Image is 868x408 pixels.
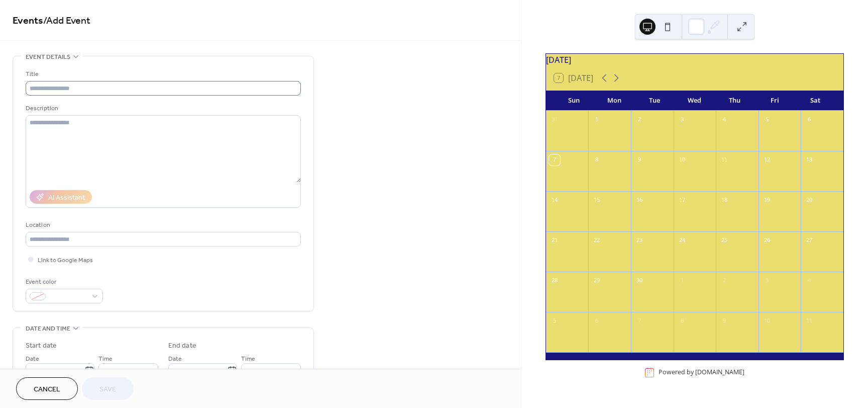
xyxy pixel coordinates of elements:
div: 31 [549,114,560,125]
span: Cancel [34,384,60,395]
div: Event color [26,277,101,287]
div: Thu [715,91,755,111]
div: 27 [804,235,815,246]
div: 8 [677,315,688,327]
div: Sat [795,91,835,111]
div: 8 [591,154,602,166]
div: 9 [634,154,645,166]
div: 30 [634,275,645,286]
div: Mon [594,91,634,111]
div: 10 [677,154,688,166]
div: 18 [719,195,730,206]
div: 12 [762,154,773,166]
div: Tue [634,91,675,111]
div: 25 [719,235,730,246]
div: 23 [634,235,645,246]
div: 2 [634,114,645,125]
a: [DOMAIN_NAME] [695,368,744,376]
div: 16 [634,195,645,206]
div: 28 [549,275,560,286]
div: Description [26,103,299,114]
div: 21 [549,235,560,246]
div: 2 [719,275,730,286]
div: 20 [804,195,815,206]
div: 29 [591,275,602,286]
div: 1 [677,275,688,286]
div: 4 [804,275,815,286]
div: 26 [762,235,773,246]
div: 9 [719,315,730,327]
button: Cancel [16,377,78,400]
div: 19 [762,195,773,206]
div: 7 [634,315,645,327]
div: Powered by [659,368,744,376]
div: 7 [549,154,560,166]
a: Events [13,11,43,31]
span: Date and time [26,323,70,334]
div: 11 [719,154,730,166]
div: 22 [591,235,602,246]
div: [DATE] [546,54,843,66]
span: Date [26,354,39,364]
div: Sun [554,91,594,111]
div: 15 [591,195,602,206]
span: Date [168,354,182,364]
div: 17 [677,195,688,206]
span: Link to Google Maps [38,255,93,266]
div: 14 [549,195,560,206]
span: Time [98,354,113,364]
div: End date [168,341,196,351]
div: 3 [677,114,688,125]
div: Title [26,69,299,79]
div: 5 [549,315,560,327]
div: 4 [719,114,730,125]
div: Start date [26,341,57,351]
div: 24 [677,235,688,246]
div: 10 [762,315,773,327]
div: 5 [762,114,773,125]
div: 6 [804,114,815,125]
span: Event details [26,52,70,62]
span: Time [241,354,255,364]
span: / Add Event [43,11,90,31]
div: Location [26,220,299,230]
div: 6 [591,315,602,327]
div: 11 [804,315,815,327]
div: 1 [591,114,602,125]
div: Fri [755,91,795,111]
div: Wed [675,91,715,111]
div: 13 [804,154,815,166]
div: 3 [762,275,773,286]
